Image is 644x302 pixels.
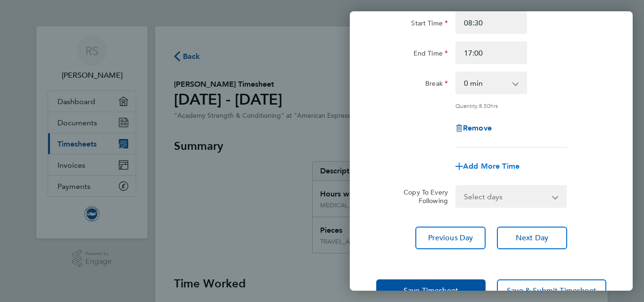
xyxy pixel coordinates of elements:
button: Save & Submit Timesheet [497,279,606,302]
button: Save Timesheet [376,279,486,302]
span: Previous Day [428,233,473,243]
span: Save Timesheet [404,286,458,295]
button: Previous Day [415,227,486,249]
button: Next Day [497,227,567,249]
label: End Time [413,49,448,60]
button: Remove [455,124,492,132]
div: Quantity: hrs [455,102,567,109]
span: Remove [463,123,492,132]
span: Add More Time [463,162,520,171]
input: E.g. 08:00 [455,11,527,34]
span: Next Day [516,233,548,243]
label: Break [425,79,448,90]
span: 8.50 [479,102,490,109]
label: Copy To Every Following [396,188,448,205]
input: E.g. 18:00 [455,41,527,64]
button: Add More Time [455,163,520,170]
span: Save & Submit Timesheet [507,286,596,295]
label: Start Time [411,19,448,30]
